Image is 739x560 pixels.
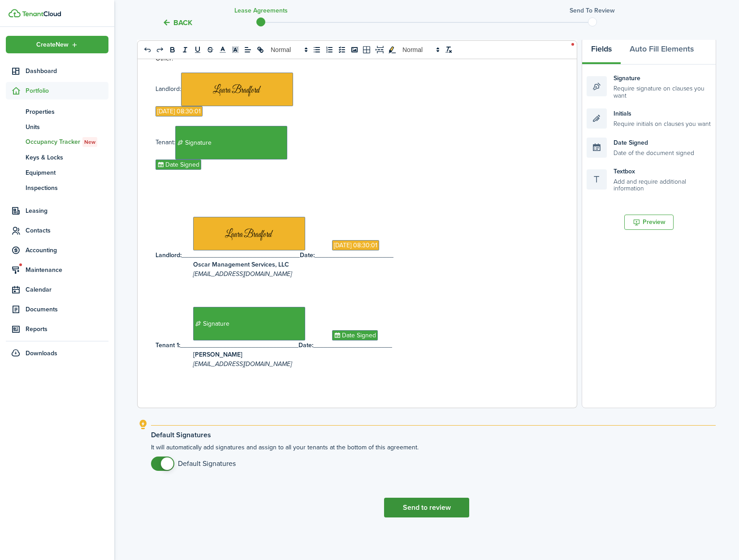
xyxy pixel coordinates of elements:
span: Occupancy Tracker [26,137,108,147]
button: strike [204,44,216,55]
button: list: bullet [311,44,323,55]
button: link [254,44,267,55]
span: Documents [26,305,108,314]
span: Contacts [26,226,108,235]
strong: [PERSON_NAME] [193,350,242,359]
h3: Lease Agreements [234,6,288,15]
span: Dashboard [26,66,108,76]
img: TenantCloud [22,11,61,17]
button: Send to review [384,498,469,517]
a: Inspections [6,180,108,195]
button: Preview [624,215,674,230]
span: Equipment [26,168,108,177]
button: image [348,44,361,55]
a: Equipment [6,165,108,180]
strong: Oscar Management Services, LLC [193,260,289,269]
button: underline [191,44,204,55]
explanation-description: It will automatically add signatures and assign to all your tenants at the bottom of this agreement. [151,443,716,471]
button: table-better [361,44,373,55]
button: redo: redo [154,44,166,55]
span: Downloads [26,349,57,358]
span: Reports [26,324,108,334]
button: Open menu [6,36,108,53]
p: _________________________________ ______________________ [156,250,552,260]
button: Back [162,18,192,27]
span: Units [26,122,108,132]
span: Portfolio [26,86,108,95]
strong: Date: [300,250,315,260]
span: New [84,138,95,146]
h3: Send to review [570,6,615,15]
span: Keys & Locks [26,153,108,162]
a: Properties [6,104,108,119]
a: Dashboard [6,62,108,80]
button: list: ordered [323,44,336,55]
img: TenantCloud [9,9,21,17]
span: Inspections [26,183,108,193]
span: Calendar [26,285,108,294]
p: Landlord: [156,73,552,106]
button: toggleMarkYellow: markYellow [386,44,398,55]
button: Fields [582,38,621,65]
button: undo: undo [141,44,154,55]
i: [EMAIL_ADDRESS][DOMAIN_NAME] [193,359,292,369]
a: Keys & Locks [6,150,108,165]
span: Leasing [26,206,108,215]
button: bold [166,44,179,55]
p: _________________________________ ______________________ [156,340,552,350]
button: clean [442,44,455,55]
i: outline [138,419,149,430]
button: list: check [336,44,348,55]
a: Units [6,119,108,134]
a: Reports [6,320,108,338]
button: Auto Fill Elements [621,38,703,65]
span: Properties [26,107,108,116]
explanation-title: Default Signatures [151,431,716,439]
p: Tenant: [156,126,552,159]
span: Maintenance [26,265,108,275]
button: italic [179,44,191,55]
a: Occupancy TrackerNew [6,134,108,150]
strong: Date: [298,340,313,350]
span: Accounting [26,246,108,255]
button: pageBreak [373,44,386,55]
span: Create New [36,42,69,48]
i: [EMAIL_ADDRESS][DOMAIN_NAME] [193,269,292,279]
strong: Landlord: [156,250,182,260]
strong: Tenant 1: [156,340,180,350]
